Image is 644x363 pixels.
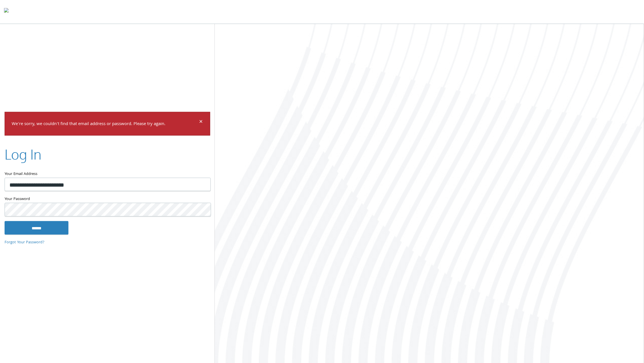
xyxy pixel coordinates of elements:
span: × [199,117,203,128]
h2: Log In [5,145,41,164]
button: Dismiss alert [199,119,203,126]
label: Your Password [5,196,210,203]
img: todyl-logo-dark.svg [4,6,9,17]
p: We're sorry, we couldn't find that email address or password. Please try again. [12,120,199,129]
a: Forgot Your Password? [5,240,44,246]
